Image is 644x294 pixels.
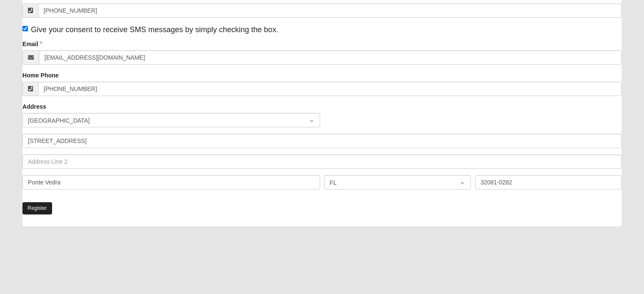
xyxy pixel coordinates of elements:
[31,25,278,34] span: Give your consent to receive SMS messages by simply checking the box.
[22,175,320,190] input: City
[22,202,52,214] button: Register
[22,102,46,111] label: Address
[22,40,42,48] label: Email
[22,134,622,148] input: Address Line 1
[330,178,450,187] span: FL
[475,175,622,190] input: Zip
[22,154,622,169] input: Address Line 2
[28,116,299,125] span: United States
[22,71,59,80] label: Home Phone
[22,26,28,31] input: Give your consent to receive SMS messages by simply checking the box.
